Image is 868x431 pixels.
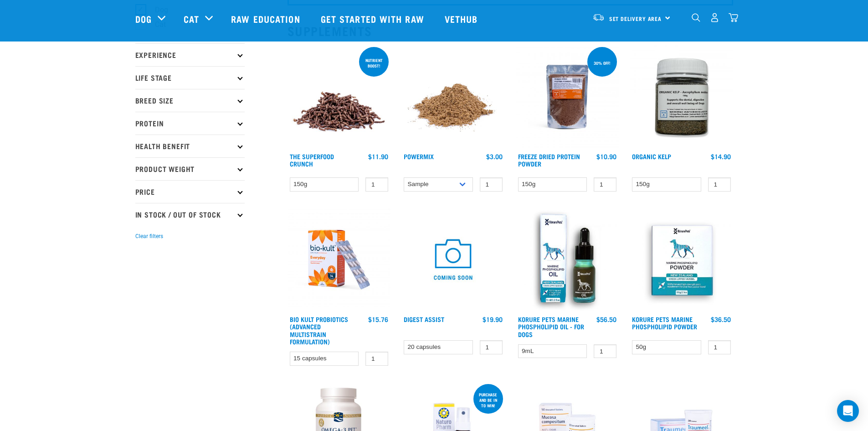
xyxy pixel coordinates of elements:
[692,13,700,22] img: home-icon-1@2x.png
[135,89,245,112] p: Breed Size
[711,316,731,323] div: $36.50
[518,155,580,165] a: Freeze Dried Protein Powder
[710,13,719,22] img: user.png
[368,153,388,160] div: $11.90
[135,157,245,180] p: Product Weight
[590,56,615,70] div: 30% off!
[135,43,245,66] p: Experience
[596,316,616,323] div: $56.50
[480,340,503,354] input: 1
[609,17,662,20] span: Set Delivery Area
[135,203,245,226] p: In Stock / Out Of Stock
[483,316,503,323] div: $19.90
[480,177,503,192] input: 1
[184,12,199,26] a: Cat
[837,400,859,422] div: Open Intercom Messenger
[630,45,733,149] img: 10870
[135,232,163,240] button: Clear filters
[708,177,731,192] input: 1
[594,177,616,192] input: 1
[135,135,245,157] p: Health Benefit
[630,208,733,312] img: POWDER01 65ae0065 919d 4332 9357 5d1113de9ef1 1024x1024
[404,317,444,321] a: Digest Assist
[401,45,505,149] img: Pile Of PowerMix For Pets
[222,0,311,37] a: Raw Education
[729,13,738,22] img: home-icon@2x.png
[288,208,391,312] img: 2023 AUG RE Product1724
[368,316,388,323] div: $15.76
[594,344,616,358] input: 1
[135,66,245,89] p: Life Stage
[135,12,152,26] a: Dog
[711,153,731,160] div: $14.90
[632,317,697,328] a: Korure Pets Marine Phospholipid Powder
[288,45,391,149] img: 1311 Superfood Crunch 01
[436,0,489,37] a: Vethub
[401,208,505,312] img: COMING SOON
[359,53,389,73] div: nutrient boost!
[516,208,619,312] img: OI Lfront 1024x1024
[486,153,503,160] div: $3.00
[592,13,605,21] img: van-moving.png
[290,317,348,343] a: Bio Kult Probiotics (Advanced Multistrain Formulation)
[516,45,619,149] img: FD Protein Powder
[596,153,616,160] div: $10.90
[365,177,388,192] input: 1
[404,155,434,158] a: Powermix
[708,340,731,354] input: 1
[312,0,436,37] a: Get started with Raw
[632,155,671,158] a: Organic Kelp
[365,352,388,366] input: 1
[518,317,584,335] a: Korure Pets Marine Phospholipid Oil - for Dogs
[290,155,334,165] a: The Superfood Crunch
[135,112,245,135] p: Protein
[135,180,245,203] p: Price
[473,388,503,412] div: Purchase and be in to win!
